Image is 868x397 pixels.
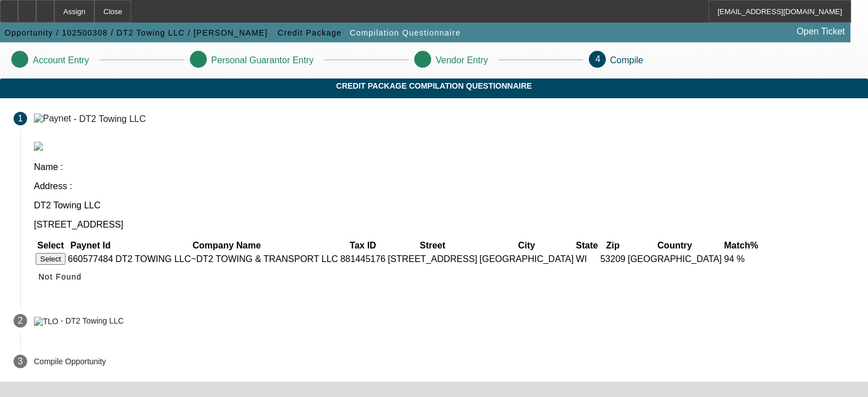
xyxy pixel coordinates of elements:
span: 2 [18,316,23,326]
span: Not Found [38,272,82,281]
div: - DT2 Towing LLC [60,317,124,326]
span: 3 [18,356,23,367]
span: Credit Package [277,28,341,37]
a: Open Ticket [792,22,849,41]
th: State [575,240,598,251]
th: Zip [600,240,626,251]
span: Opportunity / 102500308 / DT2 Towing LLC / [PERSON_NAME] [5,28,268,37]
span: Credit Package Compilation Questionnaire [8,81,860,90]
td: [GEOGRAPHIC_DATA] [479,252,575,265]
th: Tax ID [340,240,386,251]
th: Paynet Id [67,240,114,251]
p: Name : [34,162,854,172]
img: Paynet [34,114,71,124]
span: 1 [18,114,23,124]
th: Country [627,240,723,251]
span: Compilation Questionnaire [350,28,461,37]
th: Company Name [115,240,338,251]
button: Select [36,253,66,265]
td: 881445176 [340,252,386,265]
img: TLO [34,317,58,326]
td: [GEOGRAPHIC_DATA] [627,252,723,265]
p: Compile Opportunity [34,357,106,366]
th: Select [35,240,66,251]
p: Account Entry [33,55,89,66]
td: 94 % [723,252,758,265]
td: DT2 TOWING LLC~DT2 TOWING & TRANSPORT LLC [115,252,338,265]
th: Match% [723,240,758,251]
button: Compilation Questionnaire [347,23,463,43]
td: [STREET_ADDRESS] [387,252,478,265]
button: Credit Package [275,23,344,43]
p: Compile [610,55,644,66]
div: - DT2 Towing LLC [73,114,146,123]
p: [STREET_ADDRESS] [34,220,854,230]
span: 4 [596,54,601,64]
td: WI [575,252,598,265]
p: Personal Guarantor Entry [211,55,314,66]
td: 53209 [600,252,626,265]
th: Street [387,240,478,251]
img: paynet_logo.jpg [34,142,43,151]
p: DT2 Towing LLC [34,200,854,211]
th: City [479,240,575,251]
p: Vendor Entry [436,55,488,66]
td: 660577484 [67,252,114,265]
button: Not Found [34,267,86,287]
p: Address : [34,181,854,191]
